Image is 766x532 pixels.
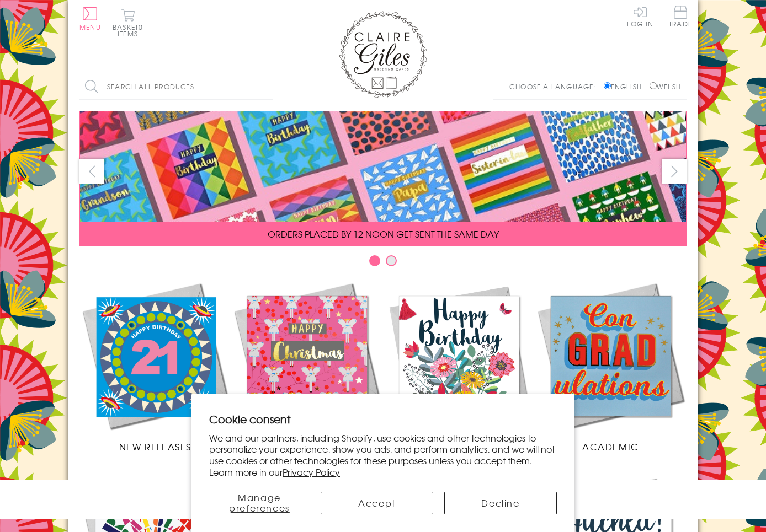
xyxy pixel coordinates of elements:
span: Academic [582,440,639,453]
a: Trade [669,6,692,29]
span: New Releases [119,440,191,453]
a: Privacy Policy [283,465,340,479]
img: Claire Giles Greetings Cards [339,11,427,98]
button: Basket0 items [113,9,143,37]
span: Trade [669,6,692,27]
label: Welsh [650,82,681,92]
input: English [604,82,611,89]
a: Log In [627,6,653,27]
a: Christmas [231,280,383,453]
h2: Cookie consent [209,411,557,427]
button: Menu [79,7,101,30]
div: Carousel Pagination [79,255,687,272]
span: Menu [79,22,101,32]
span: ORDERS PLACED BY 12 NOON GET SENT THE SAME DAY [268,227,499,240]
label: English [604,82,647,92]
button: Carousel Page 1 (Current Slide) [369,255,380,266]
p: Choose a language: [509,82,602,92]
button: Carousel Page 2 [386,255,397,266]
a: Birthdays [383,280,535,453]
button: Decline [444,492,557,514]
button: Manage preferences [209,492,310,514]
span: 0 items [118,22,143,39]
span: Manage preferences [229,491,290,514]
p: We and our partners, including Shopify, use cookies and other technologies to personalize your ex... [209,432,557,478]
a: Academic [535,280,687,453]
button: Accept [321,492,433,514]
input: Welsh [650,82,657,89]
input: Search [262,74,273,99]
button: next [662,159,687,184]
input: Search all products [79,74,273,99]
a: New Releases [79,280,231,453]
button: prev [79,159,104,184]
